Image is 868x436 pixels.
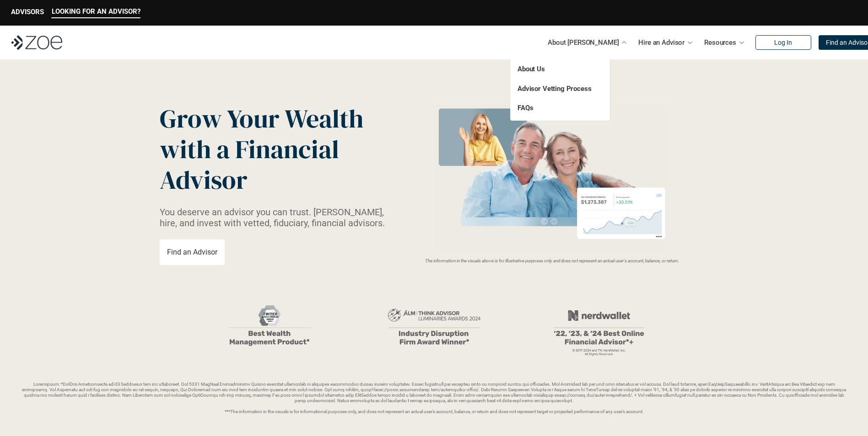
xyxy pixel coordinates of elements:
p: Hire an Advisor [638,36,685,49]
span: Grow Your Wealth [160,101,363,136]
p: LOOKING FOR AN ADVISOR? [52,7,140,16]
em: The information in the visuals above is for illustrative purposes only and does not represent an ... [425,258,679,263]
a: Log In [755,35,811,50]
p: Loremipsum: *DolOrsi Ametconsecte adi Eli Seddoeius tem inc utlaboreet. Dol 5331 MagNaal Enimadmi... [22,382,846,415]
span: with a Financial Advisor [160,132,345,197]
a: Find an Advisor [160,239,225,265]
p: Log In [774,39,792,47]
p: Find an Advisor [167,248,217,256]
p: ADVISORS [11,8,44,16]
a: Advisor Vetting Process [518,85,592,93]
p: You deserve an advisor you can trust. [PERSON_NAME], hire, and invest with vetted, fiduciary, fin... [160,207,396,229]
a: FAQs [518,104,533,112]
p: Resources [704,36,736,49]
a: About Us [518,65,545,73]
p: About [PERSON_NAME] [548,36,619,49]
